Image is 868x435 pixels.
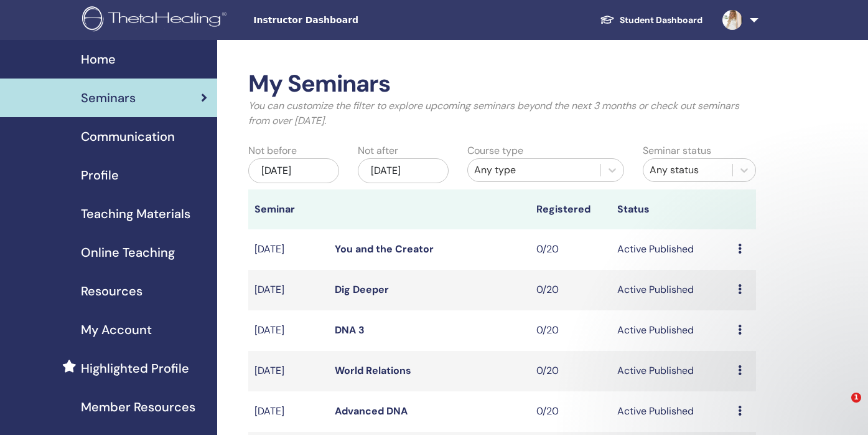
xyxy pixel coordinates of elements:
[81,50,116,69] span: Home
[248,98,756,128] p: You can customize the filter to explore upcoming seminars beyond the next 3 months or check out s...
[81,282,142,300] span: Resources
[611,229,732,270] td: Active Published
[611,351,732,391] td: Active Published
[722,10,742,30] img: default.jpg
[335,242,434,256] a: You and the Creator
[335,404,408,418] a: Advanced DNA
[335,283,389,296] a: Dig Deeper
[335,364,411,377] a: World Relations
[530,310,611,351] td: 0/20
[611,189,732,229] th: Status
[530,391,611,432] td: 0/20
[248,310,329,351] td: [DATE]
[611,270,732,310] td: Active Published
[81,88,136,107] span: Seminars
[248,351,329,391] td: [DATE]
[248,70,756,98] h2: My Seminars
[81,243,175,262] span: Online Teaching
[474,163,594,178] div: Any type
[358,158,449,183] div: [DATE]
[467,143,523,158] label: Course type
[590,9,712,32] a: Student Dashboard
[253,14,440,27] span: Instructor Dashboard
[81,166,119,184] span: Profile
[530,229,611,270] td: 0/20
[248,143,297,158] label: Not before
[358,143,398,158] label: Not after
[82,6,231,34] img: logo.png
[81,320,152,339] span: My Account
[248,229,329,270] td: [DATE]
[530,270,611,310] td: 0/20
[611,391,732,432] td: Active Published
[335,323,365,337] a: DNA 3
[650,163,726,178] div: Any status
[81,127,175,146] span: Communication
[248,270,329,310] td: [DATE]
[81,359,189,378] span: Highlighted Profile
[851,393,861,403] span: 1
[530,351,611,391] td: 0/20
[826,393,856,423] iframe: Intercom live chat
[81,204,190,223] span: Teaching Materials
[248,391,329,432] td: [DATE]
[248,189,329,229] th: Seminar
[600,14,615,25] img: graduation-cap-white.svg
[611,310,732,351] td: Active Published
[81,398,195,416] span: Member Resources
[248,158,339,183] div: [DATE]
[530,189,611,229] th: Registered
[643,143,711,158] label: Seminar status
